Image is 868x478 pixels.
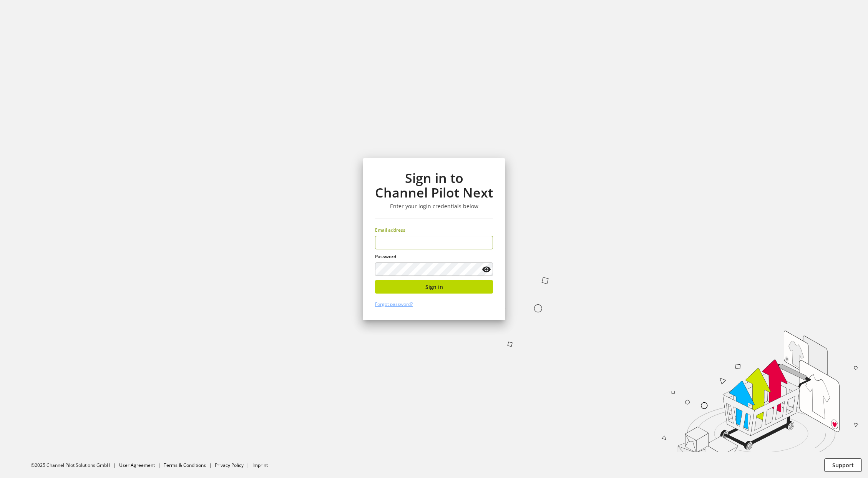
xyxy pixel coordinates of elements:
[215,462,244,468] a: Privacy Policy
[375,301,413,307] a: Forgot password?
[252,462,268,468] a: Imprint
[375,253,396,260] span: Password
[824,458,862,472] button: Support
[31,462,119,469] li: ©2025 Channel Pilot Solutions GmbH
[375,171,493,200] h1: Sign in to Channel Pilot Next
[375,280,493,294] button: Sign in
[375,227,405,233] span: Email address
[164,462,206,468] a: Terms & Conditions
[119,462,155,468] a: User Agreement
[425,283,443,291] span: Sign in
[832,461,854,469] span: Support
[375,203,493,210] h3: Enter your login credentials below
